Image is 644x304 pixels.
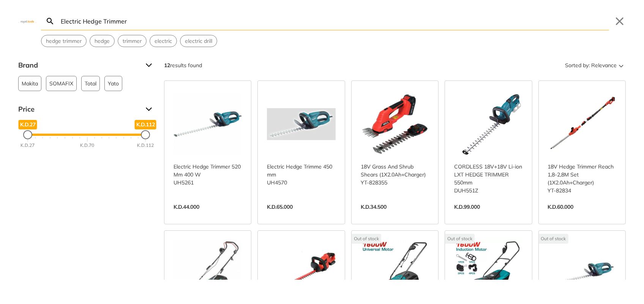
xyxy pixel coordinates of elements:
span: electric [155,37,172,45]
div: Out of stock [352,234,381,244]
span: Brand [18,59,140,71]
div: Out of stock [445,234,475,244]
input: Search… [59,12,609,30]
div: Maximum Price [141,130,150,139]
span: Relevance [591,59,617,71]
button: Total [81,76,100,91]
span: trimmer [123,37,142,45]
span: hedge trimmer [46,37,82,45]
button: Select suggestion: trimmer [118,35,146,47]
button: Select suggestion: hedge [90,35,114,47]
button: SOMAFIX [46,76,77,91]
button: Close [614,15,626,27]
button: Sorted by:Relevance Sort [563,59,626,71]
div: Suggestion: hedge trimmer [41,35,87,47]
div: K.D.70 [80,142,94,149]
button: Makita [18,76,41,91]
div: Suggestion: trimmer [118,35,147,47]
span: Total [85,76,96,91]
strong: 12 [164,62,170,69]
button: Select suggestion: electric [150,35,177,47]
div: K.D.27 [21,142,35,149]
div: Suggestion: electric drill [180,35,217,47]
span: hedge [95,37,110,45]
div: Out of stock [539,234,568,244]
button: Select suggestion: electric drill [180,35,217,47]
span: Price [18,103,140,115]
span: Makita [22,76,38,91]
img: Close [18,19,36,23]
button: Yato [104,76,122,91]
div: Minimum Price [23,130,32,139]
span: electric drill [185,37,212,45]
div: Suggestion: hedge [90,35,115,47]
span: Yato [108,76,119,91]
svg: Search [46,17,55,26]
div: K.D.112 [137,142,154,149]
svg: Sort [617,61,626,70]
div: Suggestion: electric [150,35,177,47]
button: Select suggestion: hedge trimmer [41,35,86,47]
div: results found [164,59,202,71]
span: SOMAFIX [49,76,73,91]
